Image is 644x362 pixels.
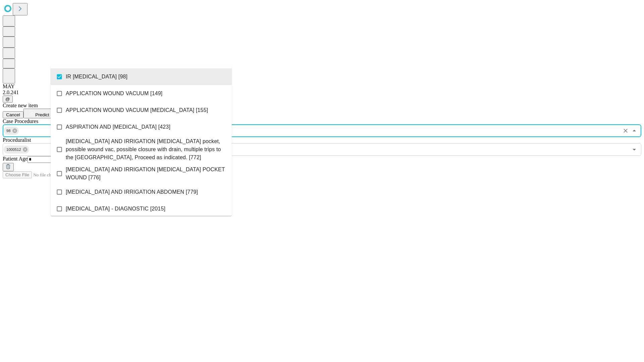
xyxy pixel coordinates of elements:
[66,205,165,213] span: [MEDICAL_DATA] - DIAGNOSTIC [2015]
[4,145,29,154] div: 1000512
[630,126,639,135] button: Close
[5,97,10,102] span: @
[621,126,630,135] button: Clear
[4,146,24,154] span: 1000512
[66,166,226,182] span: [MEDICAL_DATA] AND IRRIGATION [MEDICAL_DATA] POCKET WOUND [776]
[66,89,162,98] span: APPLICATION WOUND VACUUM [149]
[3,137,31,143] span: Proceduralist
[3,103,38,108] span: Create new item
[66,73,127,81] span: IR [MEDICAL_DATA] [98]
[3,118,38,124] span: Scheduled Procedure
[3,89,641,96] div: 2.0.241
[66,137,226,162] span: [MEDICAL_DATA] AND IRRIGATION [MEDICAL_DATA] pocket, possible wound vac, possible closure with dr...
[66,123,170,131] span: ASPIRATION AND [MEDICAL_DATA] [423]
[3,83,641,89] div: MAY
[4,127,19,135] div: 98
[66,188,198,196] span: [MEDICAL_DATA] AND IRRIGATION ABDOMEN [779]
[23,109,54,118] button: Predict
[6,112,20,117] span: Cancel
[630,145,639,154] button: Open
[4,127,13,135] span: 98
[3,96,13,103] button: @
[66,106,208,114] span: APPLICATION WOUND VACUUM [MEDICAL_DATA] [155]
[35,112,49,117] span: Predict
[3,156,28,162] span: Patient Age
[3,111,23,118] button: Cancel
